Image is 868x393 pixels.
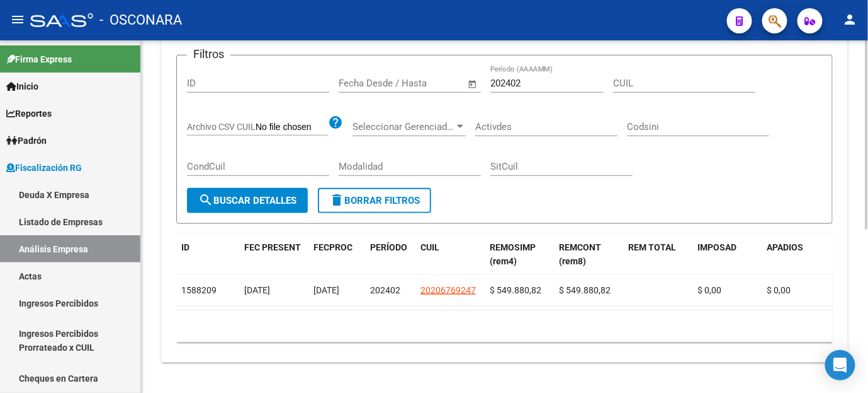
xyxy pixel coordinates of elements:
[365,234,415,276] datatable-header-cell: PERÍODO
[697,242,736,252] span: IMPOSAD
[485,234,554,276] datatable-header-cell: REMOSIMP (rem4)
[490,242,536,267] span: REMOSIMP (rem4)
[825,350,855,380] div: Open Intercom Messenger
[692,234,762,276] datatable-header-cell: IMPOSAD
[697,285,721,295] span: $ 0,00
[313,242,352,252] span: FECPROC
[181,242,189,252] span: ID
[559,285,611,295] span: $ 549.880,82
[401,78,462,89] input: Fecha fin
[420,242,439,252] span: CUIL
[466,77,480,91] button: Open calendar
[554,234,623,276] datatable-header-cell: REMCONT (rem8)
[244,242,301,252] span: FEC PRESENT
[6,107,52,120] span: Reportes
[339,78,390,89] input: Fecha inicio
[10,12,25,27] mat-icon: menu
[329,195,420,206] span: Borrar Filtros
[99,6,182,34] span: - OSCONARA
[6,134,47,148] span: Padrón
[187,45,230,63] h3: Filtros
[628,242,676,252] span: REM TOTAL
[420,285,476,295] span: 20206769247
[352,121,454,132] span: Seleccionar Gerenciador
[490,285,541,295] span: $ 549.880,82
[767,242,803,252] span: APADIOS
[415,234,485,276] datatable-header-cell: CUIL
[198,192,213,208] mat-icon: search
[318,188,431,213] button: Borrar Filtros
[623,234,692,276] datatable-header-cell: REM TOTAL
[308,234,365,276] datatable-header-cell: FECPROC
[843,12,858,27] mat-icon: person
[239,234,308,276] datatable-header-cell: FEC PRESENT
[187,122,256,132] span: Archivo CSV CUIL
[559,242,601,267] span: REMCONT (rem8)
[244,285,270,295] span: [DATE]
[767,285,791,295] span: $ 0,00
[313,285,339,295] span: [DATE]
[6,161,82,175] span: Fiscalización RG
[370,242,407,252] span: PERÍODO
[370,285,400,295] span: 202402
[328,115,343,130] mat-icon: help
[6,79,38,93] span: Inicio
[329,192,344,208] mat-icon: delete
[6,52,72,66] span: Firma Express
[187,188,308,213] button: Buscar Detalles
[762,234,831,276] datatable-header-cell: APADIOS
[256,122,328,133] input: Archivo CSV CUIL
[176,234,239,276] datatable-header-cell: ID
[181,285,217,295] span: 1588209
[198,195,296,206] span: Buscar Detalles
